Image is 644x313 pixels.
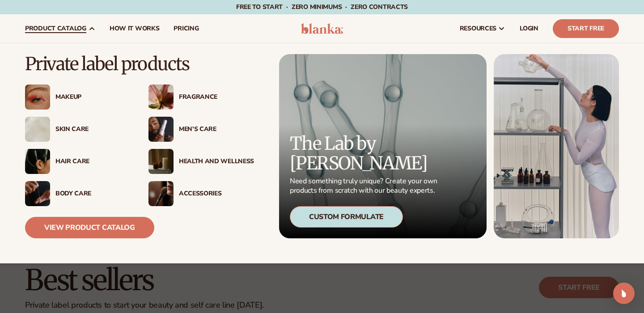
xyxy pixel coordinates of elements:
div: Accessories [179,190,254,198]
span: LOGIN [520,25,538,32]
img: Male hand applying moisturizer. [25,181,50,206]
p: Private label products [25,54,254,74]
img: Female with makeup brush. [148,181,174,206]
div: Men’s Care [179,126,254,133]
a: pricing [166,14,206,43]
a: Pink blooming flower. Fragrance [148,85,254,110]
img: Female with glitter eye makeup. [25,85,50,110]
span: resources [460,25,496,32]
img: Female hair pulled back with clips. [25,149,50,174]
a: Female with makeup brush. Accessories [148,181,254,206]
img: Male holding moisturizer bottle. [148,117,174,142]
span: pricing [174,25,199,32]
div: Fragrance [179,93,254,101]
div: Skin Care [55,126,131,133]
a: Candles and incense on table. Health And Wellness [148,149,254,174]
img: Pink blooming flower. [148,85,174,110]
a: resources [453,14,513,43]
p: The Lab by [PERSON_NAME] [290,134,440,173]
a: Male holding moisturizer bottle. Men’s Care [148,117,254,142]
div: Open Intercom Messenger [613,283,635,304]
div: Hair Care [55,158,131,165]
a: How It Works [102,14,167,43]
div: Health And Wellness [179,158,254,165]
a: View Product Catalog [25,217,154,238]
span: How It Works [110,25,160,32]
img: Cream moisturizer swatch. [25,117,50,142]
a: Start Free [553,19,619,38]
img: Candles and incense on table. [148,149,174,174]
a: Female hair pulled back with clips. Hair Care [25,149,131,174]
div: Custom Formulate [290,206,403,228]
a: Cream moisturizer swatch. Skin Care [25,117,131,142]
p: Need something truly unique? Create your own products from scratch with our beauty experts. [290,177,440,195]
a: LOGIN [513,14,546,43]
span: product catalog [25,25,86,32]
a: Microscopic product formula. The Lab by [PERSON_NAME] Need something truly unique? Create your ow... [279,54,487,238]
span: Free to start · ZERO minimums · ZERO contracts [236,3,408,11]
div: Makeup [55,93,131,101]
a: Female with glitter eye makeup. Makeup [25,85,131,110]
a: product catalog [18,14,102,43]
a: Male hand applying moisturizer. Body Care [25,181,131,206]
div: Body Care [55,190,131,198]
img: logo [301,23,343,34]
img: Female in lab with equipment. [494,54,619,238]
